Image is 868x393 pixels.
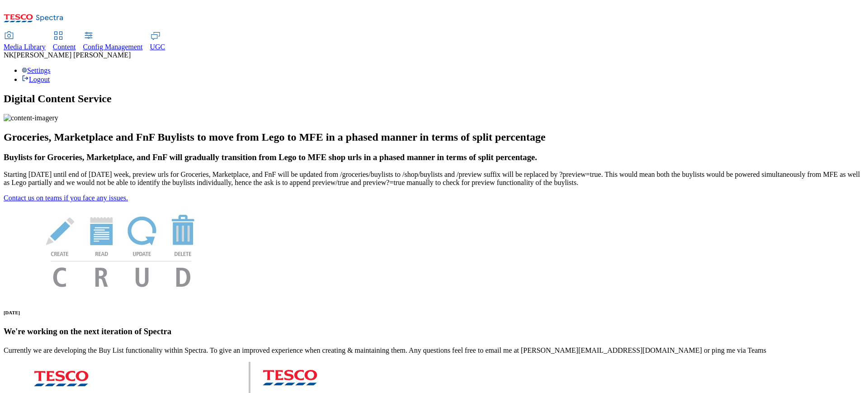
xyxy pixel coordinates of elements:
a: UGC [150,32,165,51]
h3: We're working on the next iteration of Spectra [4,327,864,336]
a: Contact us on teams if you face any issues. [4,194,128,202]
a: Logout [22,76,50,83]
a: Content [53,32,76,51]
span: Media Library [4,43,46,51]
span: Content [53,43,76,51]
a: Media Library [4,32,46,51]
h2: Groceries, Marketplace and FnF Buylists to move from Lego to MFE in a phased manner in terms of s... [4,131,864,143]
a: Settings [22,66,51,74]
span: [PERSON_NAME] [PERSON_NAME] [14,51,131,59]
span: Config Management [83,43,143,51]
img: content-imagery [4,114,58,122]
span: NK [4,51,14,59]
h1: Digital Content Service [4,93,864,105]
img: News Image [4,202,239,297]
p: Starting [DATE] until end of [DATE] week, preview urls for Groceries, Marketplace, and FnF will b... [4,170,864,187]
a: Config Management [83,32,143,51]
span: UGC [150,43,165,51]
h3: Buylists for Groceries, Marketplace, and FnF will gradually transition from Lego to MFE shop urls... [4,152,864,162]
p: Currently we are developing the Buy List functionality within Spectra. To give an improved experi... [4,346,864,355]
h6: [DATE] [4,310,864,315]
